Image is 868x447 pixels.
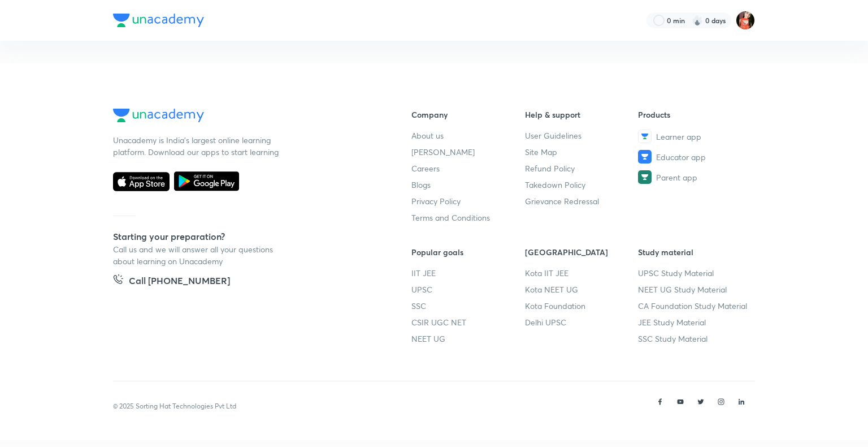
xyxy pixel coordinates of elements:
[525,195,639,207] a: Grievance Redressal
[638,170,652,184] img: Parent app
[411,316,525,328] a: CSIR UGC NET
[525,162,639,174] a: Refund Policy
[525,146,639,158] a: Site Map
[638,283,752,295] a: NEET UG Study Material
[638,333,752,345] a: SSC Study Material
[525,283,639,295] a: Kota NEET UG
[113,243,283,267] p: Call us and we will answer all your questions about learning on Unacademy
[411,246,525,258] h6: Popular goals
[113,14,204,27] img: Company Logo
[113,401,236,411] p: © 2025 Sorting Hat Technologies Pvt Ltd
[525,267,639,279] a: Kota IIT JEE
[525,246,639,258] h6: [GEOGRAPHIC_DATA]
[411,130,525,141] a: About us
[692,15,703,26] img: streak
[656,151,706,163] span: Educator app
[736,11,755,30] img: Minakshi gakre
[638,300,752,312] a: CA Foundation Study Material
[113,274,230,290] a: Call [PHONE_NUMBER]
[129,274,230,290] h5: Call [PHONE_NUMBER]
[638,130,752,143] a: Learner app
[638,246,752,258] h6: Study material
[411,195,525,207] a: Privacy Policy
[656,171,697,183] span: Parent app
[638,109,752,121] h6: Products
[113,109,375,125] a: Company Logo
[525,130,639,141] a: User Guidelines
[638,150,652,164] img: Educator app
[411,179,525,191] a: Blogs
[638,130,652,143] img: Learner app
[525,109,639,121] h6: Help & support
[656,131,701,143] span: Learner app
[638,267,752,279] a: UPSC Study Material
[411,162,440,174] span: Careers
[411,333,525,345] a: NEET UG
[638,150,752,164] a: Educator app
[411,267,525,279] a: IIT JEE
[113,230,375,243] h5: Starting your preparation?
[411,300,525,312] a: SSC
[113,134,283,158] p: Unacademy is India’s largest online learning platform. Download our apps to start learning
[411,146,525,158] a: [PERSON_NAME]
[525,316,639,328] a: Delhi UPSC
[411,162,525,174] a: Careers
[638,170,752,184] a: Parent app
[411,109,525,121] h6: Company
[411,283,525,295] a: UPSC
[525,179,639,191] a: Takedown Policy
[525,300,639,312] a: Kota Foundation
[411,212,525,223] a: Terms and Conditions
[113,109,204,122] img: Company Logo
[638,316,752,328] a: JEE Study Material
